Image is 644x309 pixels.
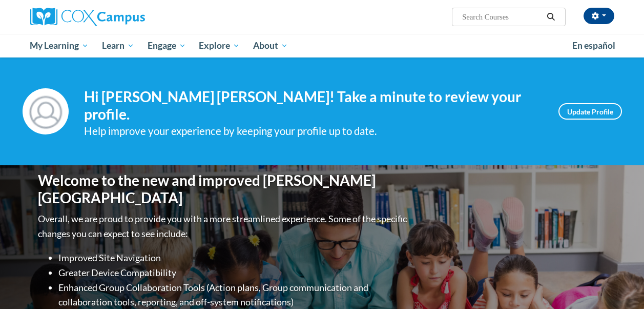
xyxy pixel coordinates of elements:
div: Main menu [23,34,622,57]
span: Engage [148,40,186,52]
a: My Learning [24,34,96,57]
a: Cox Campus [30,8,215,26]
h1: Welcome to the new and improved [PERSON_NAME][GEOGRAPHIC_DATA] [38,172,409,206]
a: Update Profile [558,103,622,120]
p: Overall, we are proud to provide you with a more streamlined experience. Some of the specific cha... [38,211,409,241]
li: Greater Device Compatibility [58,265,409,280]
button: Account Settings [584,8,614,24]
img: Profile Image [23,88,69,134]
button: Search [543,11,558,23]
li: Improved Site Navigation [58,250,409,265]
a: Learn [95,34,141,57]
span: En español [572,40,615,51]
a: En español [566,35,622,56]
span: Explore [199,40,240,52]
span: My Learning [30,40,89,52]
span: Learn [102,40,134,52]
input: Search Courses [461,11,543,23]
a: About [246,34,295,57]
a: Engage [141,34,193,57]
img: Cox Campus [30,8,145,26]
iframe: Button to launch messaging window [603,268,636,301]
h4: Hi [PERSON_NAME] [PERSON_NAME]! Take a minute to review your profile. [84,88,543,123]
span: About [253,40,288,52]
a: Explore [192,34,246,57]
div: Help improve your experience by keeping your profile up to date. [84,123,543,140]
